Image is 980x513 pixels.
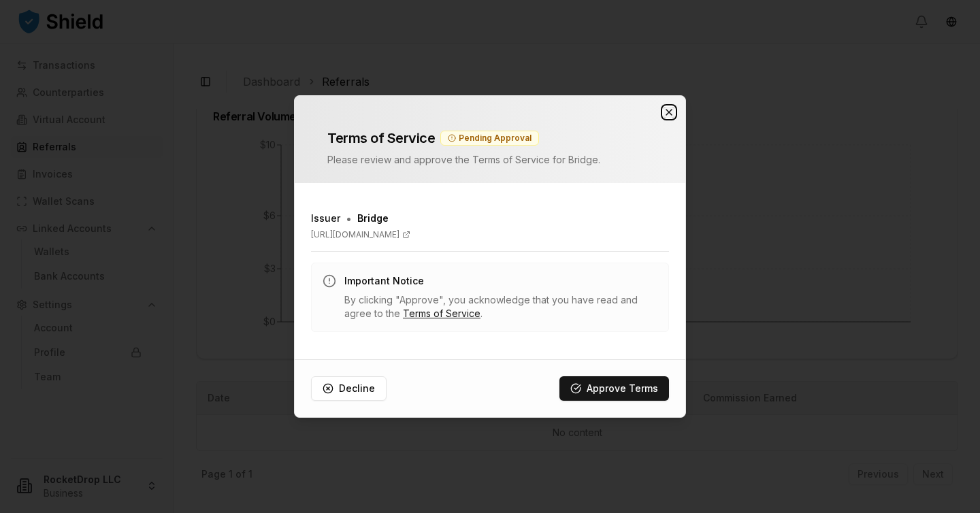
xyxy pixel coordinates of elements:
h2: Terms of Service [327,129,435,148]
a: Terms of Service [403,308,480,319]
div: Pending Approval [440,131,539,146]
span: • [346,210,352,227]
button: Approve Terms [559,376,669,401]
p: By clicking "Approve", you acknowledge that you have read and agree to the . [344,293,657,320]
button: Decline [311,376,387,401]
span: Bridge [357,212,389,225]
p: Please review and approve the Terms of Service for Bridge . [327,153,653,167]
a: [URL][DOMAIN_NAME] [311,229,669,240]
h3: Important Notice [344,274,657,288]
h3: Issuer [311,212,340,225]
